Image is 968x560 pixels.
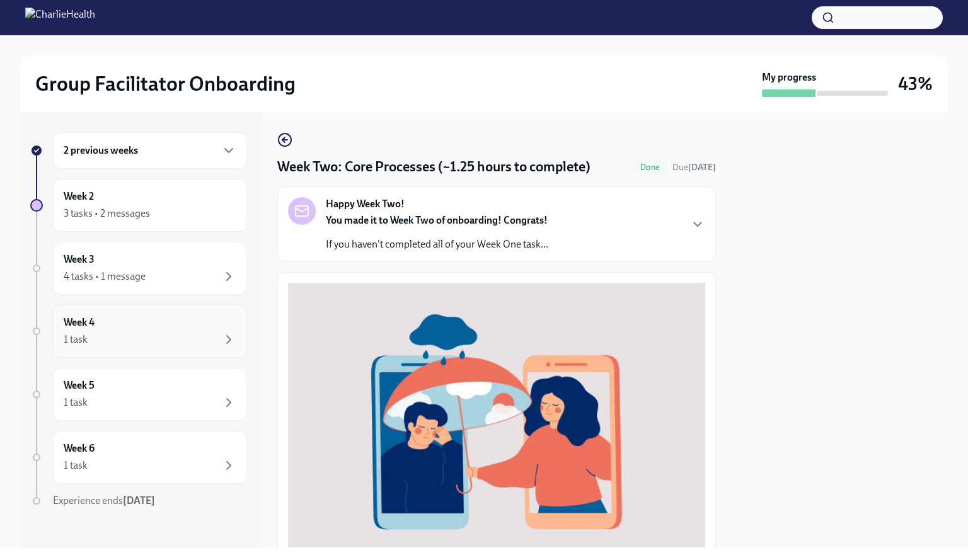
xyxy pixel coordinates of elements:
span: September 16th, 2025 09:00 [672,161,716,173]
h6: Week 2 [64,190,94,203]
span: Due [672,162,716,173]
span: Done [633,163,667,172]
a: Week 34 tasks • 1 message [30,242,247,295]
strong: Happy Week Two! [326,197,405,211]
p: If you haven't completed all of your Week One task... [326,237,548,251]
a: Week 41 task [30,305,247,358]
a: Week 61 task [30,431,247,484]
h4: Week Two: Core Processes (~1.25 hours to complete) [277,157,591,176]
h2: Group Facilitator Onboarding [35,71,296,96]
h6: Week 6 [64,442,95,455]
h6: 2 previous weeks [64,144,138,157]
h6: Week 4 [64,316,95,329]
strong: You made it to Week Two of onboarding! Congrats! [326,214,548,226]
div: 1 task [64,396,88,409]
h6: Week 5 [64,379,95,392]
h3: 43% [898,72,933,95]
h6: Week 3 [64,253,95,266]
a: Week 51 task [30,368,247,421]
div: 1 task [64,459,88,472]
span: Experience ends [53,494,155,506]
img: CharlieHealth [25,8,95,28]
a: Week 23 tasks • 2 messages [30,179,247,232]
div: 3 tasks • 2 messages [64,207,150,220]
strong: [DATE] [688,162,716,173]
div: 4 tasks • 1 message [64,270,146,283]
strong: My progress [762,71,816,84]
div: 1 task [64,333,88,346]
strong: [DATE] [123,494,155,506]
div: 2 previous weeks [53,132,247,169]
